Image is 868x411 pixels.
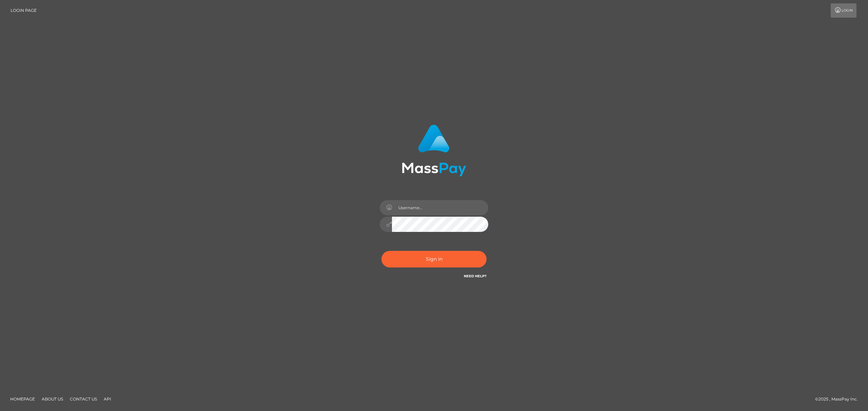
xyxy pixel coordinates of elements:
a: Homepage [7,394,38,404]
a: Login [831,3,856,18]
div: © 2025 , MassPay Inc. [815,395,863,403]
a: API [101,394,114,404]
a: Login Page [11,3,37,18]
a: About Us [39,394,66,404]
img: MassPay Login [402,125,466,176]
button: Sign in [381,251,487,267]
a: Contact Us [67,394,100,404]
input: Username... [392,200,488,215]
a: Need Help? [464,274,487,278]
